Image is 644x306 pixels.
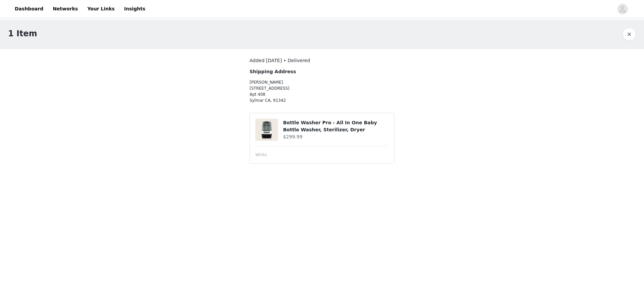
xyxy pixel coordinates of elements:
h4: $299.99 [283,133,389,140]
h4: Shipping Address [250,68,358,75]
h1: 1 Item [8,28,37,40]
a: Dashboard [11,1,47,16]
a: Insights [120,1,149,16]
a: Networks [49,1,82,16]
p: [PERSON_NAME] [STREET_ADDRESS] Apt 408 Sylmar CA, 91342 [250,79,358,103]
h4: Bottle Washer Pro - All In One Baby Bottle Washer, Sterilizer, Dryer [283,119,389,133]
a: Your Links [83,1,119,16]
img: Bottle Washer Pro - All In One Baby Bottle Washer, Sterilizer, Dryer [256,119,278,141]
div: avatar [619,4,626,14]
span: White [255,152,267,158]
span: Added [DATE] • Delivered [250,58,310,63]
